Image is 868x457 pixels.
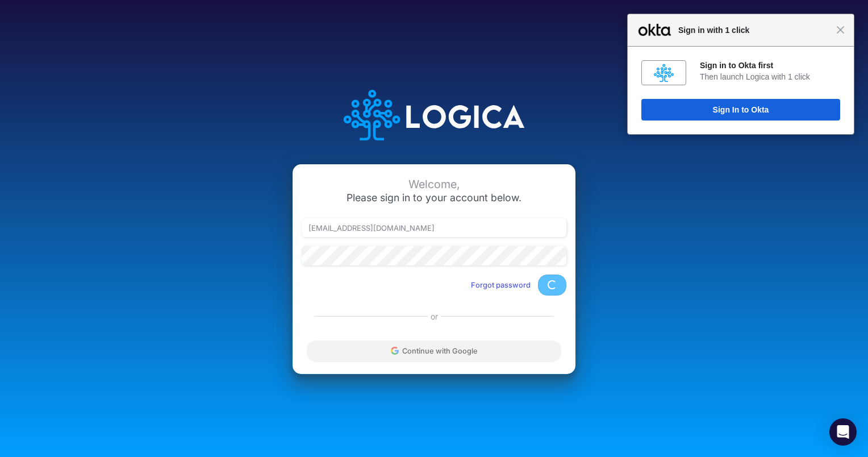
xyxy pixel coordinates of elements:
span: Please sign in to your account below. [347,192,521,203]
div: Welcome, [302,178,566,191]
button: Sign In to Okta [641,99,840,121]
div: Sign in to Okta first [700,60,840,70]
span: Close [836,26,845,34]
img: fs010y5i60s2y8B8v0x8 [654,63,674,83]
div: Open Intercom Messenger [829,418,857,446]
button: Forgot password [464,276,538,294]
div: Then launch Logica with 1 click [700,72,840,82]
span: Sign in with 1 click [673,23,836,37]
input: Email [302,218,566,238]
